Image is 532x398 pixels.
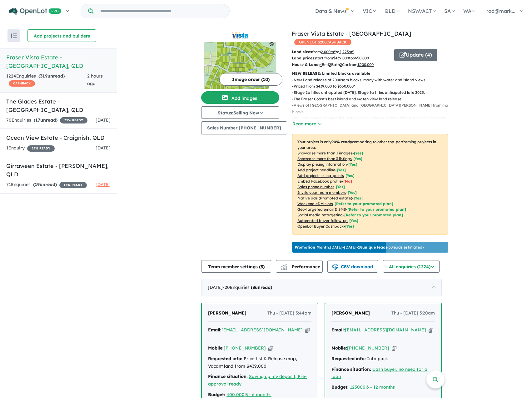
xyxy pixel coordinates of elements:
p: from [292,49,390,55]
a: [PERSON_NAME] [331,310,370,317]
span: [ Yes ] [336,184,345,189]
span: 8 [252,285,255,290]
u: 2,223 m [339,49,354,54]
u: 2 [340,62,342,67]
p: Bed Bath Car from [292,62,390,68]
h5: The Glades Estate - [GEOGRAPHIC_DATA] , QLD [6,97,111,114]
strong: Mobile: [208,345,224,351]
u: $ 900,000 [357,62,374,67]
strong: ( unread) [251,285,272,290]
button: Add projects and builders [27,29,96,42]
p: - Stage 2b titles anticipated [DATE]. Stage 3a titles anticipated late 2025. [292,89,453,96]
img: sort.svg [11,33,17,38]
span: 19 [35,182,40,187]
span: [ Yes ] [348,190,357,195]
span: Performance [282,264,320,270]
h5: Ocean View Estate - Craignish , QLD [6,134,111,142]
span: 35 % READY [60,117,87,123]
div: Price-list & Release map, Vacant land from $439,000 [208,355,311,370]
u: Add project headline [297,168,335,172]
h5: Fraser Vista Estate - [GEOGRAPHIC_DATA] , QLD [6,53,111,70]
u: 4 [320,62,322,67]
input: Try estate name, suburb, builder or developer [95,4,228,18]
span: [ Yes ] [337,168,346,172]
span: [Yes] [349,218,358,223]
strong: Email: [208,327,221,333]
span: [Yes] [345,224,354,229]
span: [ Yes ] [353,156,362,161]
button: Team member settings (3) [201,260,271,273]
button: All enquiries (1224) [383,260,440,273]
span: 35 % READY [27,145,55,152]
strong: Email: [331,327,345,333]
div: 1224 Enquir ies [6,73,87,88]
a: 3 - 6 months [246,392,271,397]
span: 319 [40,73,47,79]
a: [PHONE_NUMBER] [347,345,389,351]
div: 70 Enquir ies [6,117,87,124]
strong: Requested info: [331,356,366,361]
span: [ Yes ] [354,151,363,155]
span: Thu - [DATE] 3:20am [391,310,435,317]
p: start from [292,55,390,61]
span: [DATE] [96,182,111,187]
b: Land sizes [292,49,312,54]
u: OpenLot Buyer Cashback [297,224,344,229]
strong: ( unread) [38,73,65,79]
a: [EMAIL_ADDRESS][DOMAIN_NAME] [345,327,426,333]
div: 71 Enquir ies [6,181,87,189]
a: Cash buyer, no need for a loan [331,366,427,380]
p: NEW RELEASE: Limited blocks available [292,70,448,77]
span: [Refer to your promoted plan] [335,201,393,206]
button: CSV download [327,260,378,273]
span: [PERSON_NAME] [331,310,370,316]
button: Status:Selling Now [201,106,279,119]
b: 90 % ready [331,139,352,144]
p: Your project is only comparing to other top-performing projects in your area: - - - - - - - - - -... [292,134,448,234]
h5: Girraween Estate - [PERSON_NAME] , QLD [6,162,111,179]
u: Showcase more than 3 listings [297,156,352,161]
span: [DATE] [96,145,111,151]
img: Fraser Vista Estate - Booral [201,42,279,89]
a: [PERSON_NAME] [208,310,246,317]
a: [PHONE_NUMBER] [224,345,266,351]
p: [DATE] - [DATE] - ( 30 leads estimated) [295,244,424,250]
a: 400,000 [226,392,245,397]
span: [Refer to your promoted plan] [347,207,406,212]
a: Saving up my deposit, Pre-approval ready [208,374,307,387]
span: [ No ] [343,179,352,184]
u: 6 - 12 months [366,384,395,390]
img: line-chart.svg [281,264,287,267]
button: Add images [201,91,279,104]
span: 3 [261,264,263,270]
img: Fraser Vista Estate - Booral Logo [204,32,277,39]
button: Read more [292,120,321,128]
span: [Yes] [354,196,363,200]
u: Automated buyer follow-up [297,218,348,223]
div: 1 Enquir y [6,144,55,152]
p: - New Land release of 2000sqm blocks, many with water and island views. [292,77,453,83]
b: House & Land: [292,62,320,67]
strong: Finance situation: [331,366,371,372]
b: Promotion Month: [295,245,330,249]
span: [PERSON_NAME] [208,310,246,316]
a: Fraser Vista Estate - [GEOGRAPHIC_DATA] [292,30,411,37]
u: Sales phone number [297,184,334,189]
u: Weekend eDM slots [297,201,333,206]
span: CASHBACK [9,80,35,87]
button: Update (4) [394,49,437,61]
u: Native ads (Promoted estate) [297,196,352,200]
sup: 2 [352,49,354,53]
span: to [336,49,354,54]
button: Copy [392,345,396,351]
div: | [331,384,435,391]
strong: Requested info: [208,356,242,361]
span: 2 hours ago [87,73,103,86]
strong: ( unread) [33,182,57,187]
a: [EMAIL_ADDRESS][DOMAIN_NAME] [221,327,303,333]
span: 15 % READY [59,182,87,188]
u: Display pricing information [297,162,347,167]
